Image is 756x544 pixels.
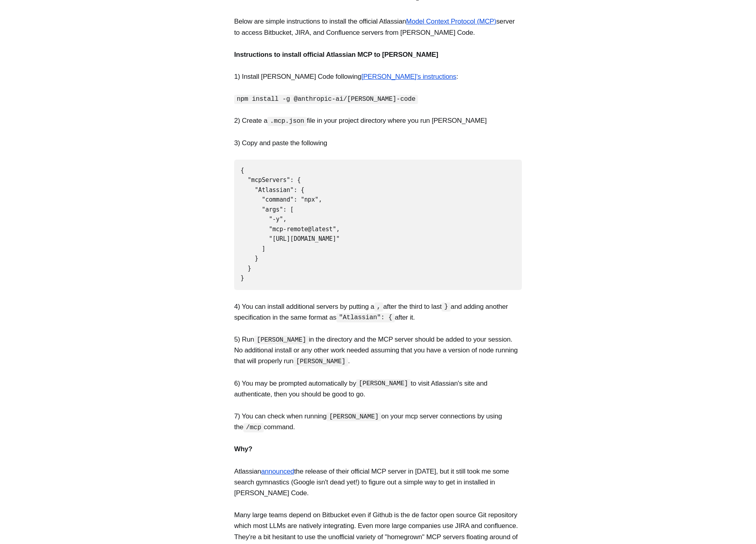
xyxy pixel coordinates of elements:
code: .mcp.json [267,117,307,126]
code: [PERSON_NAME] [254,336,309,345]
code: } [442,302,450,312]
p: 1) Install [PERSON_NAME] Code following : [234,71,522,82]
h1: Start the conversation [85,42,203,56]
code: , [374,302,383,312]
p: 7) You can check when running on your mcp server connections by using the command. [234,411,522,432]
a: Model Context Protocol (MCP) [406,18,496,25]
strong: Why? [234,445,253,453]
p: Below are simple instructions to install the official Atlassian server to access Bitbucket, JIRA,... [234,16,522,38]
button: Sign in [163,103,185,111]
p: 4) You can install additional servers by putting a after the third to last and adding another spe... [234,301,522,323]
code: [PERSON_NAME] [356,379,411,388]
code: "Atlassian": { [336,313,395,322]
code: [PERSON_NAME] [326,412,381,422]
strong: Instructions to install official Atlassian MCP to [PERSON_NAME] [234,51,438,58]
code: { "mcpServers": { "Atlassian": { "command": "npx", "args": [ "-y", "mcp-remote@latest", "[URL][DO... [241,167,340,282]
code: /mcp [243,423,264,432]
p: Atlassian the release of their official MCP server in [DATE], but it still took me some search gy... [234,466,522,499]
p: 6) You may be prompted automatically by to visit Atlassian's site and authenticate, then you shou... [234,378,522,400]
code: npm install -g @anthropic-ai/[PERSON_NAME]-code [234,95,418,104]
p: Become a member of to start commenting. [13,59,275,69]
code: [PERSON_NAME] [293,357,348,366]
span: Clearer Thinking [114,60,175,68]
a: announced [261,468,294,475]
a: [PERSON_NAME]'s instructions [361,73,456,80]
div: 0 comments [247,4,288,14]
button: Sign up now [117,80,170,98]
span: Already a member? [103,102,161,112]
p: 3) Copy and paste the following [234,138,522,148]
p: 2) Create a file in your project directory where you run [PERSON_NAME] [234,115,522,126]
p: 5) Run in the directory and the MCP server should be added to your session. No additional install... [234,334,522,367]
